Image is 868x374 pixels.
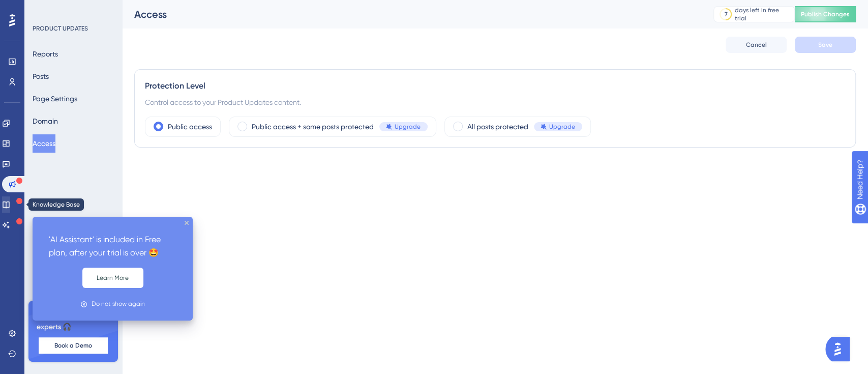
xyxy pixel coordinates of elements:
button: Posts [33,67,49,85]
span: Cancel [746,41,767,49]
button: Learn More [82,268,143,288]
button: Domain [33,112,58,130]
span: Publish Changes [801,10,850,18]
iframe: UserGuiding AI Assistant Launcher [825,334,856,364]
div: days left in free trial [735,6,791,22]
div: Do not show again [92,299,145,309]
span: Meet our onboarding experts 🎧 [37,309,110,333]
div: 7 [724,10,727,18]
button: Save [795,37,856,53]
span: Upgrade [549,123,575,131]
span: Need Help? [24,3,64,15]
div: PRODUCT UPDATES [33,24,88,33]
div: Protection Level [145,80,845,92]
button: Page Settings [33,90,77,108]
div: close tooltip [185,221,189,225]
p: 'AI Assistant' is included in Free plan, after your trial is over 🤩 [49,233,176,260]
span: All posts protected [467,121,528,133]
button: Publish Changes [795,6,856,22]
span: Upgrade [395,123,421,131]
span: Book a Demo [54,341,92,350]
button: Book a Demo [39,337,108,354]
button: Reports [33,45,58,63]
span: Public access + some posts protected [252,121,374,133]
button: Cancel [726,37,787,53]
label: Public access [168,121,212,133]
div: Access [134,7,688,21]
button: Access [33,134,55,153]
span: Save [818,41,832,49]
div: Control access to your Product Updates content. [145,96,845,108]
